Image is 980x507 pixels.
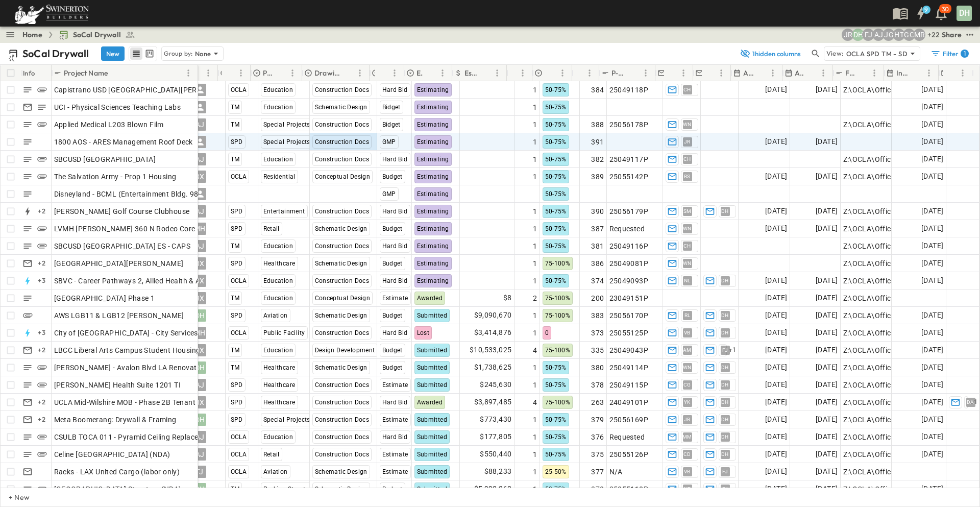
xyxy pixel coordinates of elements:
[194,223,206,235] div: MH
[533,85,537,95] span: 1
[417,329,430,336] span: Lost
[896,68,910,78] p: Invite Date
[816,309,838,321] span: [DATE]
[609,172,649,182] span: 25055142P
[609,224,645,234] span: Requested
[21,65,52,81] div: Info
[765,275,787,286] span: [DATE]
[609,345,649,355] span: 25049043P
[231,121,240,128] span: TM
[816,223,838,234] span: [DATE]
[533,328,537,338] span: 1
[765,344,787,356] span: [DATE]
[591,258,604,269] span: 386
[883,29,895,41] div: Jorge Garcia (jorgarcia@swinerton.com)
[417,260,449,267] span: Estimating
[942,5,949,13] p: 30
[417,121,449,128] span: Estimating
[382,156,408,163] span: Hard Bid
[545,260,571,267] span: 75-100%
[73,30,121,40] span: SoCal Drywall
[315,260,367,267] span: Schematic Design
[533,276,537,286] span: 1
[194,344,206,356] div: BX
[470,344,511,356] span: $10,533,025
[382,173,403,180] span: Budget
[591,154,604,164] span: 382
[224,67,235,79] button: Sort
[263,138,310,146] span: Special Projects
[743,68,753,78] p: Anticipated Start
[591,119,604,130] span: 388
[765,136,787,148] span: [DATE]
[263,121,310,128] span: Special Projects
[868,67,880,79] button: Menu
[464,68,478,78] p: Estimate Amount
[382,86,408,93] span: Hard Bid
[315,329,370,336] span: Construction Docs
[930,49,969,59] div: Filter
[263,104,293,111] span: Education
[315,225,367,232] span: Schematic Design
[816,275,838,286] span: [DATE]
[315,138,370,146] span: Construction Docs
[795,68,804,78] p: Anticipated Finish
[955,5,973,22] button: DH
[22,30,141,40] nav: breadcrumbs
[194,309,206,322] div: DH
[533,102,537,112] span: 1
[315,156,370,163] span: Construction Docs
[36,257,48,270] div: + 2
[382,208,408,215] span: Hard Bid
[54,119,164,130] span: Applied Medical L203 Blown Film
[545,277,567,284] span: 50-75%
[921,344,943,356] span: [DATE]
[231,295,240,302] span: TM
[315,295,371,302] span: Conceptual Design
[591,276,604,286] span: 374
[231,329,247,336] span: OCLA
[286,67,299,79] button: Menu
[852,29,864,41] div: Daryll Hayward (daryll.hayward@swinerton.com)
[921,118,943,130] span: [DATE]
[54,102,181,112] span: UCI - Physical Sciences Teaching Labs
[54,276,258,286] span: SBVC - Career Pathways 2, Allied Health & Aeronautics Bldg's
[263,225,280,232] span: Retail
[926,46,972,61] button: Filter1
[964,50,966,58] h6: 1
[591,328,604,338] span: 373
[609,85,649,95] span: 25049118P
[235,67,247,79] button: Menu
[591,293,604,303] span: 200
[533,119,537,130] span: 1
[417,277,449,284] span: Estimating
[231,156,240,163] span: TM
[591,85,604,95] span: 384
[903,29,915,41] div: Gerrad Gerber (gerrad.gerber@swinerton.com)
[921,257,943,269] span: [DATE]
[683,246,691,246] span: CH
[816,84,838,95] span: [DATE]
[533,241,537,251] span: 1
[36,327,48,339] div: + 3
[417,156,449,163] span: Estimating
[36,205,48,218] div: + 2
[182,67,194,79] button: Menu
[704,67,715,79] button: Sort
[533,154,537,164] span: 1
[628,67,640,79] button: Sort
[765,292,787,304] span: [DATE]
[54,154,156,164] span: SBCUSD [GEOGRAPHIC_DATA]
[857,67,868,79] button: Sort
[545,312,571,319] span: 75-100%
[417,138,449,146] span: Estimating
[54,328,227,338] span: City of [GEOGRAPHIC_DATA] - City Services Building
[921,275,943,286] span: [DATE]
[666,67,677,79] button: Sort
[576,67,587,79] button: Sort
[533,137,537,147] span: 1
[957,6,972,21] div: DH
